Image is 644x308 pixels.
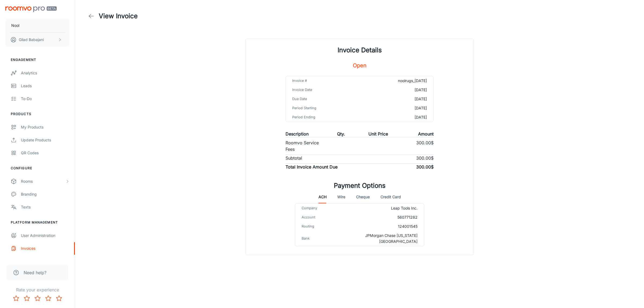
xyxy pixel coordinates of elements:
[338,231,424,246] td: JPMorgan Chase [US_STATE][GEOGRAPHIC_DATA]
[338,45,382,55] h1: Invoice Details
[295,204,338,213] td: Company
[334,181,386,190] h1: Payment Options
[338,204,424,213] td: Leap Tools Inc.
[286,94,363,104] td: Due Date
[5,6,57,12] img: Roomvo PRO Beta
[286,76,363,85] td: Invoice #
[363,104,433,113] td: [DATE]
[5,33,69,47] button: Gilad Babajani
[338,213,424,222] td: 560771282
[363,94,433,104] td: [DATE]
[21,178,65,184] div: Rooms
[21,204,69,210] div: Texts
[319,190,327,203] button: ACH
[363,113,433,122] td: [DATE]
[21,96,69,102] div: To-do
[286,155,302,161] p: Subtotal
[415,164,434,170] p: ‏300.00 ‏$
[338,222,424,231] td: 124001545
[295,213,338,222] td: Account
[295,231,338,246] td: Bank
[5,19,69,32] button: Nool
[19,37,44,43] p: Gilad Babajani
[11,23,19,28] p: Nool
[363,85,433,94] td: [DATE]
[368,131,388,137] p: Unit Price
[24,269,46,276] span: Need help?
[99,11,138,21] h1: View Invoice
[356,190,370,203] button: Cheque
[21,137,69,143] div: Update Products
[353,61,367,69] h5: Open
[286,131,309,137] p: Description
[21,150,69,156] div: QR Codes
[286,140,323,152] p: Roomvo Service Fees
[4,287,71,293] p: Rate your experience
[415,155,434,161] p: ‏300.00 ‏$
[21,191,69,197] div: Branding
[415,140,434,152] p: ‏300.00 ‏$
[21,70,69,76] div: Analytics
[286,164,338,170] p: Total Invoice Amount Due
[21,233,69,239] div: User Administration
[21,83,69,89] div: Leads
[286,104,363,113] td: Period Starting
[337,190,345,203] button: Wire
[286,85,363,94] td: Invoice Date
[286,113,363,122] td: Period Ending
[363,76,433,85] td: noolrugs_[DATE]
[295,222,338,231] td: Routing
[418,131,434,137] p: Amount
[21,245,69,251] div: Invoices
[21,124,69,130] div: My Products
[380,190,401,203] button: Credit Card
[337,131,345,137] p: Qty.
